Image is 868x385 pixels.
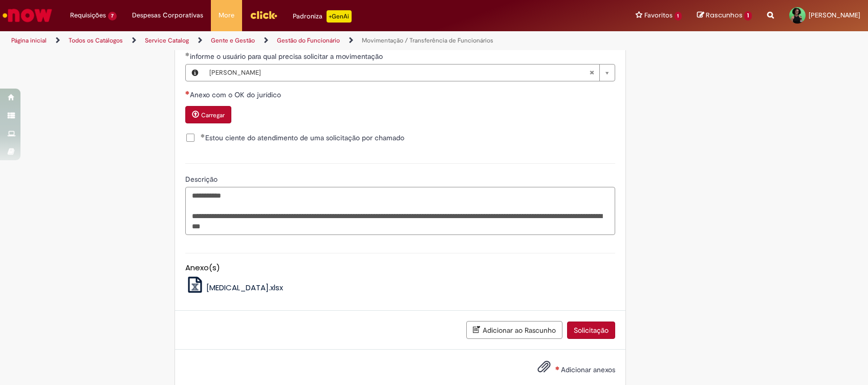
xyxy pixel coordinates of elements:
span: [PERSON_NAME] [209,65,589,81]
a: Rascunhos [697,11,752,20]
ul: Trilhas de página [8,31,571,50]
span: Requisições [70,10,106,20]
span: Adicionar anexos [561,366,615,375]
span: Descrição [185,175,220,184]
a: Página inicial [11,36,47,45]
a: Gestão do Funcionário [277,36,340,45]
span: Obrigatório Preenchido [201,134,205,138]
h5: Anexo(s) [185,264,615,272]
a: [PERSON_NAME]Limpar campo informe o usuário para qual precisa solicitar a movimentação [204,65,615,81]
a: Todos os Catálogos [69,36,123,45]
span: Rascunhos [706,10,743,20]
abbr: Limpar campo informe o usuário para qual precisa solicitar a movimentação [584,65,599,81]
span: 1 [744,11,752,20]
img: ServiceNow [1,5,54,26]
a: Movimentação / Transferência de Funcionários [362,36,493,45]
span: [MEDICAL_DATA].xlsx [206,282,283,293]
span: 7 [108,12,117,20]
span: Necessários - informe o usuário para qual precisa solicitar a movimentação [190,52,385,61]
textarea: Descrição [185,187,615,235]
p: +GenAi [327,10,352,23]
span: Obrigatório Preenchido [185,52,190,56]
span: Estou ciente do atendimento de uma solicitação por chamado [201,133,404,143]
a: Gente e Gestão [211,36,255,45]
div: Padroniza [293,10,352,23]
span: Anexo com o OK do jurídico [190,90,283,99]
img: click_logo_yellow_360x200.png [250,7,277,23]
button: Adicionar anexos [535,357,553,381]
button: informe o usuário para qual precisa solicitar a movimentação, Visualizar este registro Olandio De... [186,65,204,81]
a: Service Catalog [145,36,189,45]
button: Solicitação [567,322,615,339]
button: Adicionar ao Rascunho [466,321,562,339]
span: Necessários [185,91,190,95]
span: [PERSON_NAME] [809,11,860,19]
span: 1 [675,12,682,20]
span: Despesas Corporativas [132,10,203,20]
small: Carregar [201,111,225,119]
button: Carregar anexo de Anexo com o OK do jurídico Required [185,106,231,123]
span: More [219,10,234,20]
span: Favoritos [644,10,672,20]
a: [MEDICAL_DATA].xlsx [185,282,284,293]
